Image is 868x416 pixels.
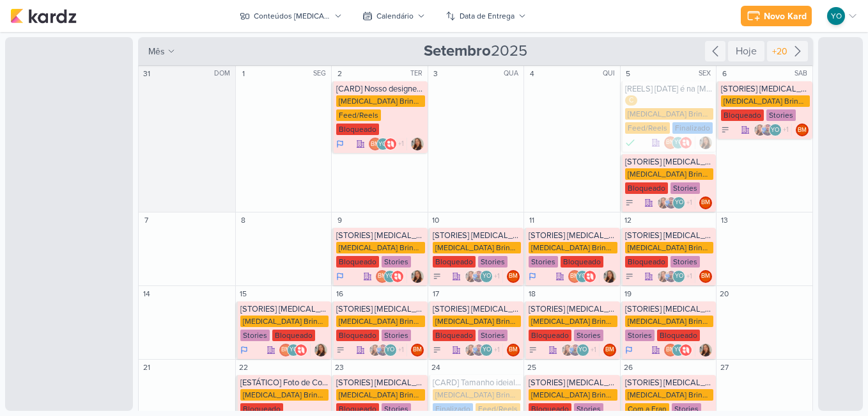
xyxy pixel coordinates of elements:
[699,68,715,79] div: SEX
[493,345,500,355] span: +1
[666,347,675,353] p: BM
[625,168,714,180] div: [MEDICAL_DATA] Brindes PF
[782,125,789,135] span: +1
[480,344,493,356] div: Yasmin Oliveira
[369,138,407,150] div: Colaboradores: Beth Monteiro, Yasmin Oliveira, Allegra Plásticos e Brindes Personalizados, Paloma...
[761,124,774,136] img: Guilherme Savio
[657,196,670,209] img: Franciluce Carvalho
[603,344,616,356] div: Responsável: Beth Monteiro
[699,270,712,283] div: Beth Monteiro
[376,344,389,356] img: Guilherme Savio
[674,347,683,353] p: YO
[578,273,586,280] p: YO
[625,242,714,253] div: [MEDICAL_DATA] Brindes PF
[672,136,685,149] div: Yasmin Oliveira
[465,344,503,356] div: Colaboradores: Franciluce Carvalho, Guilherme Savio, Yasmin Oliveira, Allegra Plásticos e Brindes...
[665,270,678,283] img: Guilherme Savio
[465,344,477,356] img: Franciluce Carvalho
[674,140,683,146] p: YO
[148,45,165,58] span: mês
[384,138,397,150] img: Allegra Plásticos e Brindes Personalizados
[333,67,346,80] div: 2
[625,136,635,149] div: Finalizado
[625,389,714,401] div: [MEDICAL_DATA] Brindes PF
[10,8,77,24] img: kardz.app
[589,345,596,355] span: +1
[336,403,379,415] div: Bloqueado
[397,139,404,149] span: +1
[371,141,380,148] p: BM
[483,273,491,280] p: YO
[369,344,407,356] div: Colaboradores: Franciluce Carvalho, Guilherme Savio, Yasmin Oliveira, Allegra Plásticos e Brindes...
[313,68,330,79] div: SEG
[413,347,422,353] p: BM
[679,136,692,149] img: Allegra Plásticos e Brindes Personalizados
[430,361,442,374] div: 24
[411,344,424,356] div: Beth Monteiro
[378,273,387,280] p: BM
[336,316,425,327] div: [MEDICAL_DATA] Brindes PF
[603,344,616,356] div: Beth Monteiro
[701,200,710,206] p: BM
[672,344,685,356] div: Yasmin Oliveira
[433,304,522,314] div: [STORIES] ALLEGRA BRINDES
[529,346,538,355] div: A Fazer
[625,108,714,120] div: [MEDICAL_DATA] Brindes PF
[569,344,582,356] img: Guilherme Savio
[754,124,792,136] div: Colaboradores: Franciluce Carvalho, Guilherme Savio, Yasmin Oliveira, Allegra Plásticos e Brindes...
[433,256,476,268] div: Bloqueado
[433,346,442,355] div: A Fazer
[140,67,153,80] div: 31
[794,68,811,79] div: SAB
[384,344,397,356] div: Yasmin Oliveira
[480,270,493,283] div: Yasmin Oliveira
[281,347,290,353] p: BM
[529,378,617,388] div: [STORIES] ALLEGRA BRINDES
[279,344,292,356] div: Beth Monteiro
[507,270,520,283] div: Responsável: Beth Monteiro
[561,344,600,356] div: Colaboradores: Franciluce Carvalho, Guilherme Savio, Yasmin Oliveira, Allegra Plásticos e Brindes...
[657,270,670,283] img: Franciluce Carvalho
[314,344,327,356] img: Franciluce Carvalho
[478,256,508,268] div: Stories
[699,344,712,356] img: Franciluce Carvalho
[603,270,616,283] img: Franciluce Carvalho
[603,270,616,283] div: Responsável: Franciluce Carvalho
[240,345,248,355] div: Em Andamento
[336,304,425,314] div: [STORIES] ALLEGRA BRINDES
[385,273,394,280] p: YO
[240,304,329,314] div: [STORIES] ALLEGRA BRINDES
[664,136,677,149] div: Beth Monteiro
[384,270,396,283] div: Yasmin Oliveira
[333,361,346,374] div: 23
[625,304,714,314] div: [STORIES] ALLEGRA STORIES
[476,403,520,415] div: Feed/Reels
[570,273,579,280] p: BM
[240,316,329,327] div: [MEDICAL_DATA] Brindes PF
[382,403,411,415] div: Stories
[796,124,809,136] div: Responsável: Beth Monteiro
[568,270,581,283] div: Beth Monteiro
[728,41,764,61] div: Hoje
[279,344,311,356] div: Colaboradores: Beth Monteiro, Yasmin Oliveira, Allegra Plásticos e Brindes Personalizados
[721,95,810,107] div: [MEDICAL_DATA] Brindes PF
[433,403,473,415] div: Finalizado
[675,200,683,206] p: YO
[665,196,678,209] img: Guilherme Savio
[529,330,571,341] div: Bloqueado
[798,127,807,134] p: BM
[685,271,692,282] span: +1
[657,196,695,209] div: Colaboradores: Franciluce Carvalho, Guilherme Savio, Yasmin Oliveira, Allegra Plásticos e Brindes...
[290,347,298,353] p: YO
[584,270,596,283] img: Allegra Plásticos e Brindes Personalizados
[754,124,766,136] img: Franciluce Carvalho
[625,122,670,134] div: Feed/Reels
[410,68,426,79] div: TER
[625,330,655,341] div: Stories
[472,270,485,283] img: Guilherme Savio
[625,95,637,106] div: C
[240,378,329,388] div: [ESTÁTICO] Foto de Copos
[336,271,344,282] div: Em Andamento
[465,270,477,283] img: Franciluce Carvalho
[718,214,731,227] div: 13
